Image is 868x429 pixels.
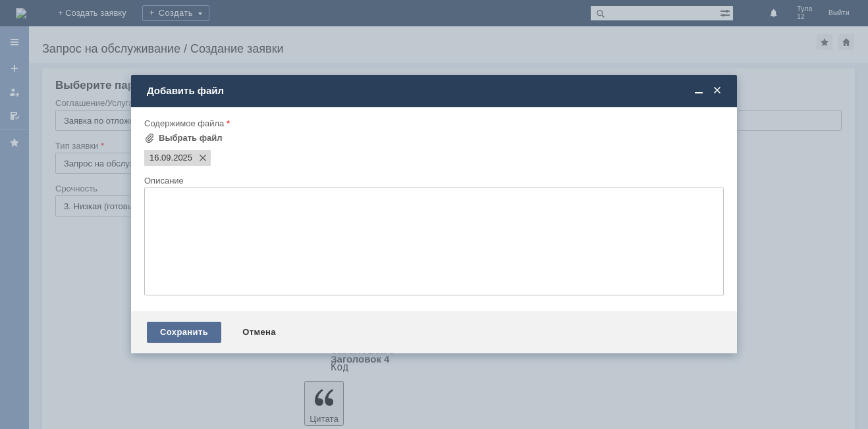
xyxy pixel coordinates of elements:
div: Содержимое файла [144,119,721,128]
span: 16.09.2025 [149,153,171,163]
div: Выбрать файл [159,133,223,143]
span: 16.09.2025 [171,153,193,163]
div: Описание [144,176,721,185]
div: Добавить файл [147,85,724,97]
span: Закрыть [711,85,724,97]
span: Свернуть (Ctrl + M) [692,85,705,97]
div: прошу удалить отложенные чеки за [DATE]. [5,5,192,26]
